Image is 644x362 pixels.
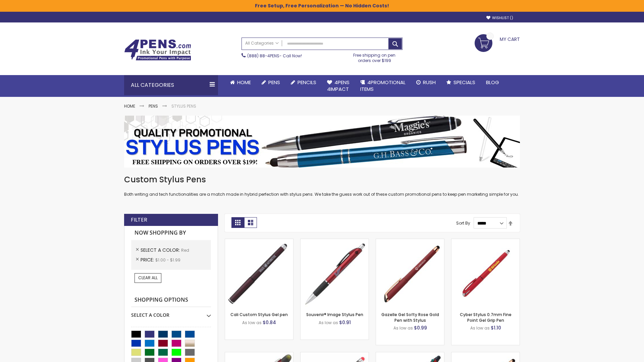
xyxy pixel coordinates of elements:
span: Select A Color [141,247,181,253]
a: Souvenir® Image Stylus Pen-Red [301,239,369,244]
span: As low as [393,325,413,331]
span: Price [141,256,155,263]
a: Cyber Stylus 0.7mm Fine Point Gel Grip Pen-Red [451,239,520,244]
a: Gazelle Gel Softy Rose Gold Pen with Stylus - ColorJet-Red [451,352,520,358]
span: Specials [453,79,475,86]
div: Select A Color [131,307,211,318]
label: Sort By [456,220,470,226]
span: - Call Now! [247,53,302,59]
img: Gazelle Gel Softy Rose Gold Pen with Stylus-Red [376,239,444,307]
img: Stylus Pens [124,116,520,168]
a: Home [124,103,135,109]
img: Cyber Stylus 0.7mm Fine Point Gel Grip Pen-Red [451,239,520,307]
a: Rush [411,75,441,90]
span: $1.10 [491,324,501,331]
a: All Categories [242,38,282,49]
span: As low as [242,320,262,325]
a: Home [225,75,256,90]
div: Both writing and tech functionalities are a match made in hybrid perfection with stylus pens. We ... [124,174,520,197]
span: $0.91 [339,319,351,326]
img: Souvenir® Image Stylus Pen-Red [301,239,369,307]
strong: Now Shopping by [131,226,211,240]
strong: Filter [131,216,147,224]
a: Cali Custom Stylus Gel pen-Red [225,239,293,244]
span: Blog [486,79,499,86]
a: Blog [481,75,504,90]
a: Orbitor 4 Color Assorted Ink Metallic Stylus Pens-Red [376,352,444,358]
span: Home [237,79,251,86]
span: $0.99 [414,324,427,331]
span: $0.84 [263,319,276,326]
div: Free shipping on pen orders over $199 [346,50,403,63]
a: Souvenir® Image Stylus Pen [306,312,363,317]
a: 4Pens4impact [322,75,355,97]
a: Cyber Stylus 0.7mm Fine Point Gel Grip Pen [460,312,512,323]
span: As low as [470,325,490,331]
span: As low as [319,320,338,325]
a: Wishlist [486,15,513,20]
a: 4PROMOTIONALITEMS [355,75,411,97]
img: Cali Custom Stylus Gel pen-Red [225,239,293,307]
a: Clear All [135,273,161,283]
span: Rush [423,79,436,86]
span: Pencils [298,79,316,86]
img: 4Pens Custom Pens and Promotional Products [124,39,191,61]
span: Clear All [138,275,158,281]
a: Pens [149,103,158,109]
a: Pencils [285,75,322,90]
a: Gazelle Gel Softy Rose Gold Pen with Stylus-Red [376,239,444,244]
span: 4PROMOTIONAL ITEMS [360,79,406,93]
strong: Shopping Options [131,293,211,307]
a: Gazelle Gel Softy Rose Gold Pen with Stylus [381,312,439,323]
span: 4Pens 4impact [327,79,350,93]
span: $1.00 - $1.99 [155,257,180,263]
strong: Grid [231,217,244,228]
span: Red [181,247,189,253]
a: Specials [441,75,481,90]
a: Souvenir® Jalan Highlighter Stylus Pen Combo-Red [225,352,293,358]
a: Cali Custom Stylus Gel pen [230,312,288,317]
span: Pens [268,79,280,86]
h1: Custom Stylus Pens [124,174,520,185]
a: (888) 88-4PENS [247,53,279,59]
span: All Categories [245,41,279,46]
div: All Categories [124,75,218,95]
strong: Stylus Pens [171,103,196,109]
a: Islander Softy Gel with Stylus - ColorJet Imprint-Red [301,352,369,358]
a: Pens [256,75,285,90]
